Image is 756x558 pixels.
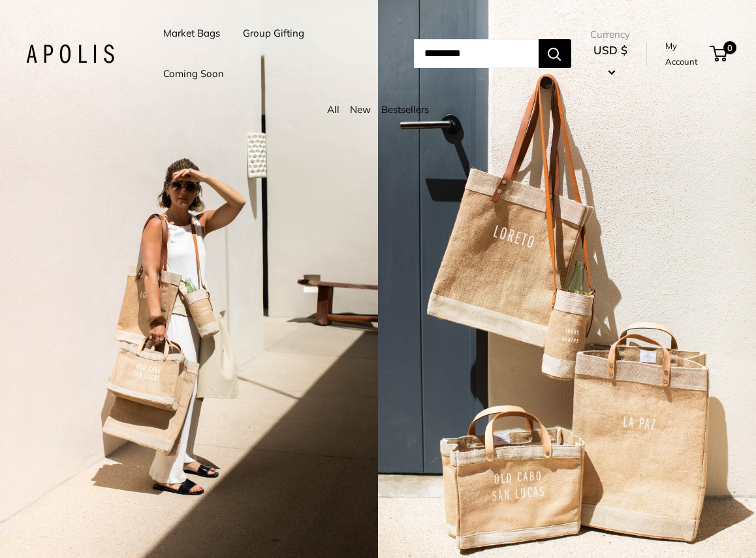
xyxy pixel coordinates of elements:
[539,39,571,68] button: Search
[350,103,371,116] a: New
[26,44,114,63] img: Apolis
[590,40,631,82] button: USD $
[414,39,539,68] input: Search...
[163,24,220,42] a: Market Bags
[723,41,736,54] span: 0
[327,103,339,116] a: All
[711,46,727,61] a: 0
[590,25,631,44] span: Currency
[665,38,705,70] a: My Account
[381,103,429,116] a: Bestsellers
[243,24,304,42] a: Group Gifting
[163,65,224,83] a: Coming Soon
[593,43,627,57] span: USD $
